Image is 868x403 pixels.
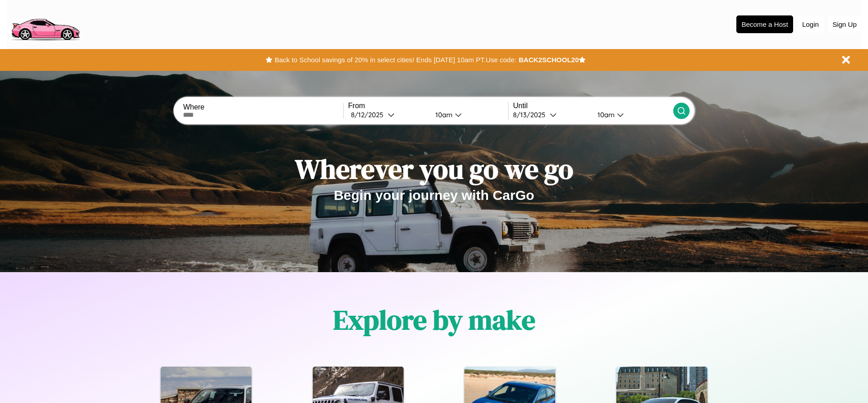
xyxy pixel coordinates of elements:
div: 10am [593,110,617,119]
label: From [348,102,508,110]
div: 8 / 13 / 2025 [513,110,550,119]
button: Login [798,16,824,33]
button: Become a Host [736,15,793,33]
button: 10am [428,110,508,119]
label: Where [183,103,343,111]
img: logo [7,5,84,43]
b: BACK2SCHOOL20 [518,56,579,64]
button: 8/12/2025 [348,110,428,119]
h1: Explore by make [333,301,535,338]
button: Back to School savings of 20% in select cities! Ends [DATE] 10am PT.Use code: [272,54,518,66]
button: Sign Up [828,16,861,33]
label: Until [513,102,673,110]
div: 10am [431,110,455,119]
button: 10am [590,110,673,119]
div: 8 / 12 / 2025 [351,110,388,119]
